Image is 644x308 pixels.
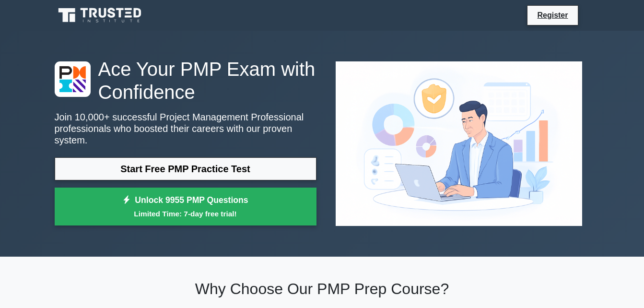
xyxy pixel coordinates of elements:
a: Register [531,9,574,21]
h1: Ace Your PMP Exam with Confidence [55,58,316,104]
p: Join 10,000+ successful Project Management Professional professionals who boosted their careers w... [55,111,316,146]
a: Unlock 9955 PMP QuestionsLimited Time: 7-day free trial! [55,188,316,226]
h2: Why Choose Our PMP Prep Course? [55,280,590,298]
a: Start Free PMP Practice Test [55,157,316,180]
small: Limited Time: 7-day free trial! [67,208,304,219]
img: Project Management Professional Preview [328,54,590,234]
